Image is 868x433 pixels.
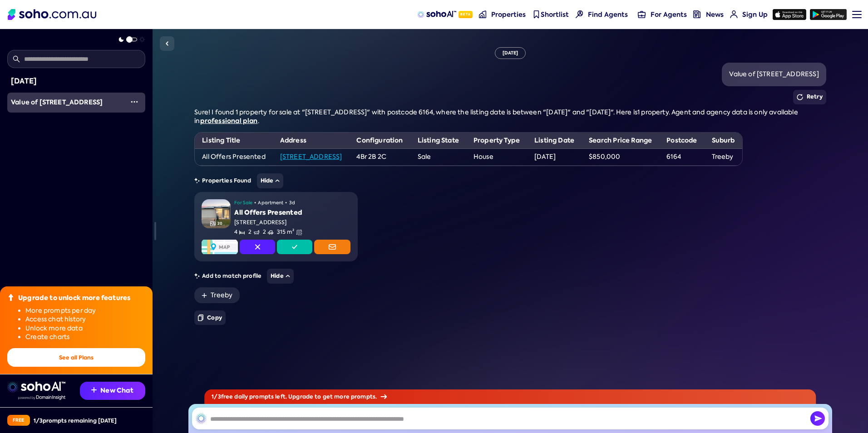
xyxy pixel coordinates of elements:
[25,333,145,342] li: Create charts
[234,219,350,226] div: [STREET_ADDRESS]
[773,9,806,20] img: app-store icon
[7,294,15,301] img: Upgrade icon
[204,389,816,404] div: 1 / 3 free daily prompts left. Upgrade to get more prompts.
[8,9,96,20] img: Soho Logo
[194,192,358,261] a: PropertyGallery Icon20For Sale•Apartment•3dAll Offers Presented[STREET_ADDRESS]4Bedrooms2Bathroom...
[659,149,704,166] td: 6164
[18,294,130,303] div: Upgrade to unlock more features
[195,133,272,149] th: Listing Title
[793,90,826,104] button: Retry
[234,228,245,236] span: 4
[466,149,527,166] td: House
[91,387,97,393] img: Recommendation icon
[131,98,138,105] img: More icon
[200,116,258,125] a: professional plan
[527,133,582,149] th: Listing Date
[11,75,142,87] div: [DATE]
[491,10,526,19] span: Properties
[194,310,226,325] button: Copy
[576,10,583,18] img: Find agents icon
[194,269,826,284] div: Add to match profile
[541,10,569,19] span: Shortlist
[210,221,216,226] img: Gallery Icon
[80,382,145,400] button: New Chat
[466,133,527,149] th: Property Type
[194,287,240,304] a: Treeby
[258,199,283,207] span: Apartment
[268,230,273,235] img: Carspots
[527,149,582,166] td: [DATE]
[25,306,145,315] li: More prompts per day
[349,133,410,149] th: Configuration
[7,382,65,393] img: sohoai logo
[651,10,687,19] span: For Agents
[194,108,798,125] span: Sure! I found 1 property for sale at "[STREET_ADDRESS]" with postcode 6164, where the listing dat...
[810,411,825,426] img: Send icon
[706,10,724,19] span: News
[7,415,30,426] div: Free
[417,11,456,18] img: sohoAI logo
[202,240,238,254] img: Map
[11,98,103,107] span: Value of [STREET_ADDRESS]
[296,230,302,235] img: Land size
[257,173,284,188] button: Hide
[234,199,252,207] span: For Sale
[582,133,659,149] th: Search Price Range
[11,98,123,107] div: Value of 8 mudstone road, treeby 6164
[280,153,342,161] a: [STREET_ADDRESS]
[25,324,145,333] li: Unlock more data
[195,149,272,166] td: All Offers Presented
[202,199,231,228] img: Property
[380,394,387,399] img: Arrow icon
[588,10,628,19] span: Find Agents
[194,173,826,188] div: Properties Found
[479,10,487,18] img: properties-nav icon
[267,269,294,284] button: Hide
[638,10,646,18] img: for-agents-nav icon
[34,417,117,424] div: 1 / 3 prompts remaining [DATE]
[7,348,145,367] button: See all Plans
[248,228,259,236] span: 2
[198,314,203,321] img: Copy icon
[693,10,701,18] img: news-nav icon
[234,208,350,217] div: All Offers Presented
[582,149,659,166] td: $850,000
[258,117,259,125] span: .
[705,149,742,166] td: Treeby
[730,10,738,18] img: for-agents-nav icon
[217,221,222,226] span: 20
[254,230,259,235] img: Bathrooms
[273,133,350,149] th: Address
[797,94,803,100] img: Retry icon
[410,149,466,166] td: Sale
[254,199,256,207] span: •
[196,413,207,424] img: SohoAI logo black
[277,228,295,236] span: 315 m²
[7,93,123,113] a: Value of [STREET_ADDRESS]
[729,70,819,79] div: Value of [STREET_ADDRESS]
[18,395,65,400] img: Data provided by Domain Insight
[705,133,742,149] th: Suburb
[533,10,540,18] img: shortlist-nav icon
[410,133,466,149] th: Listing State
[495,47,526,59] div: [DATE]
[162,38,173,49] img: Sidebar toggle icon
[742,10,768,19] span: Sign Up
[659,133,704,149] th: Postcode
[810,9,847,20] img: google-play icon
[459,11,473,18] span: Beta
[239,230,245,235] img: Bedrooms
[349,149,410,166] td: 4Br 2B 2C
[810,411,825,426] button: Send
[25,315,145,324] li: Access chat history
[285,199,287,207] span: •
[263,228,273,236] span: 2
[289,199,295,207] span: 3d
